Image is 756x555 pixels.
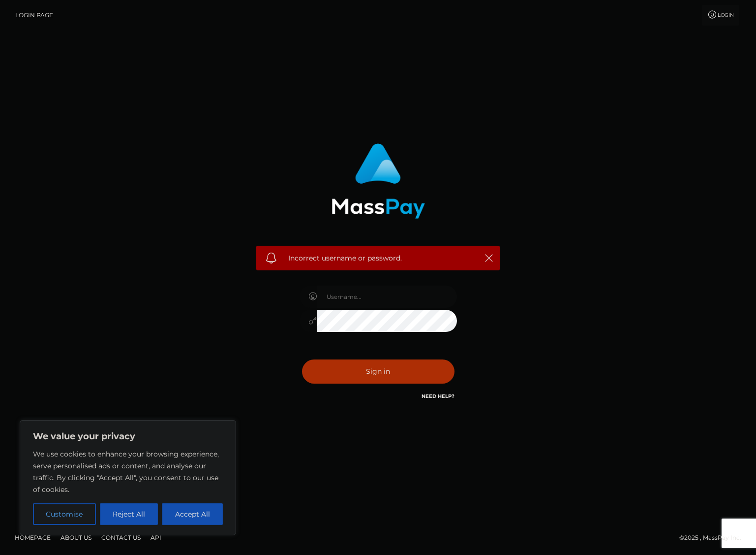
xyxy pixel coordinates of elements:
[57,530,95,545] a: About Us
[679,532,749,543] div: © 2025 , MassPay Inc.
[302,359,454,384] button: Sign in
[100,503,158,525] button: Reject All
[33,503,96,525] button: Customise
[20,420,236,535] div: We value your privacy
[33,448,223,495] p: We use cookies to enhance your browsing experience, serve personalised ads or content, and analys...
[15,5,53,26] a: Login Page
[702,5,739,26] a: Login
[33,430,223,442] p: We value your privacy
[11,530,55,545] a: Homepage
[147,530,165,545] a: API
[317,286,457,308] input: Username...
[288,253,468,263] span: Incorrect username or password.
[332,143,425,219] img: MassPay Login
[422,393,454,399] a: Need Help?
[162,503,223,525] button: Accept All
[97,530,145,545] a: Contact Us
